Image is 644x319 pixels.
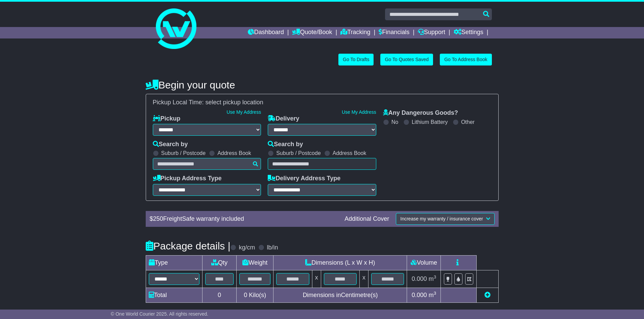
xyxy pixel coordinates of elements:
label: Search by [153,141,188,148]
td: Weight [237,255,273,270]
label: Any Dangerous Goods? [383,109,458,117]
sup: 3 [434,291,436,296]
label: Delivery Address Type [268,175,340,182]
td: Dimensions (L x W x H) [273,255,407,270]
a: Go To Quotes Saved [380,54,433,65]
label: Lithium Battery [412,119,448,125]
a: Go To Drafts [338,54,374,65]
label: No [391,119,398,125]
div: $ FreightSafe warranty included [146,215,341,223]
span: select pickup location [206,99,263,106]
label: Other [461,119,475,125]
td: Total [146,288,202,302]
a: Use My Address [342,109,376,115]
label: Delivery [268,115,299,123]
div: Additional Cover [341,215,392,223]
label: Pickup Address Type [153,175,222,182]
label: Suburb / Postcode [276,150,321,156]
td: Volume [407,255,441,270]
label: Suburb / Postcode [161,150,206,156]
label: kg/cm [239,244,255,251]
td: x [360,270,368,288]
h4: Package details | [146,240,231,251]
a: Use My Address [226,109,261,115]
span: m [429,292,436,298]
span: m [429,275,436,282]
h4: Begin your quote [146,79,499,90]
a: Financials [379,27,409,38]
td: Kilo(s) [237,288,273,302]
a: Quote/Book [292,27,332,38]
span: 0 [244,292,247,298]
span: Increase my warranty / insurance cover [400,216,483,221]
span: 250 [153,215,163,222]
td: Dimensions in Centimetre(s) [273,288,407,302]
label: Pickup [153,115,181,123]
label: lb/in [267,244,278,251]
sup: 3 [434,274,436,280]
label: Address Book [217,150,251,156]
span: 0.000 [412,275,427,282]
td: 0 [202,288,237,302]
div: Pickup Local Time: [149,99,495,106]
a: Go To Address Book [440,54,492,65]
a: Tracking [340,27,370,38]
td: Qty [202,255,237,270]
button: Increase my warranty / insurance cover [396,213,494,225]
td: x [312,270,321,288]
label: Address Book [333,150,366,156]
span: 0.000 [412,292,427,298]
a: Settings [454,27,483,38]
td: Type [146,255,202,270]
a: Add new item [484,292,491,298]
a: Dashboard [248,27,284,38]
span: © One World Courier 2025. All rights reserved. [111,311,209,317]
label: Search by [268,141,303,148]
a: Support [418,27,445,38]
